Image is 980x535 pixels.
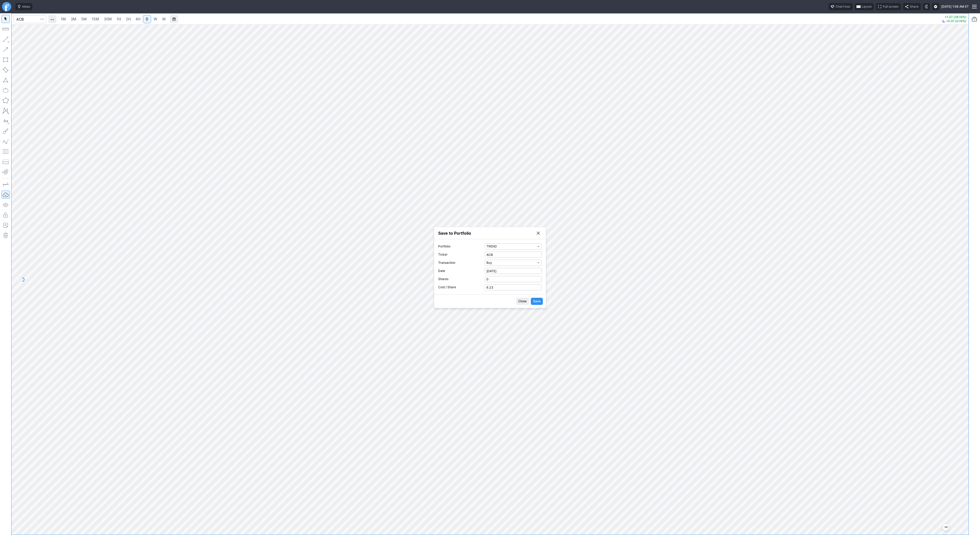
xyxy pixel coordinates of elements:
[486,260,535,265] span: Buy
[438,252,448,257] span: Ticker
[438,260,485,266] span: Transaction
[485,252,542,258] input: Ticker
[485,284,542,290] input: Cost / Share
[486,244,535,249] span: TREND
[533,299,541,304] span: Save
[485,260,542,266] button: Transaction
[531,298,543,305] button: Save
[438,243,485,250] span: Portfolio
[485,268,542,274] input: Date
[518,299,526,304] span: Close
[485,276,542,282] input: Shares
[438,268,445,273] span: Date
[438,277,448,282] span: Shares
[516,298,529,305] button: Close
[438,285,456,290] span: Cost / Share
[485,243,542,250] button: Portfolio
[438,230,471,236] h4: Save to Portfolio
